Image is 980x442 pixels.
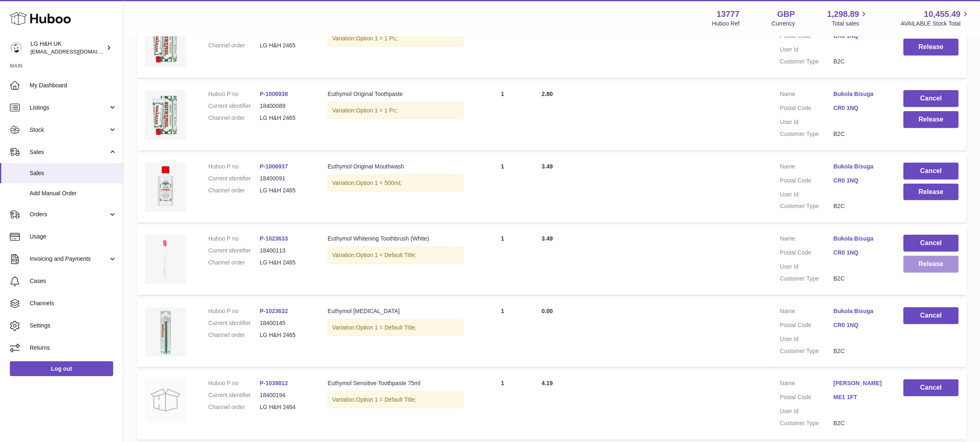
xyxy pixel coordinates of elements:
[833,58,887,65] dd: B2C
[260,114,311,122] dd: LG H&H 2465
[780,118,833,126] dt: User Id
[903,90,959,107] button: Cancel
[903,184,959,201] button: Release
[260,380,288,386] a: P-1039812
[901,9,970,28] a: 10,455.49 AVAILABLE Stock Total
[833,379,887,387] a: [PERSON_NAME]
[833,307,887,315] a: Bukola Bisuga
[833,90,887,98] a: Bukola Bisuga
[328,235,463,243] div: Euthymol Whitening Toothbrush (White)
[30,169,117,177] span: Sales
[827,9,859,20] span: 1,298.89
[145,235,186,284] img: resize.webp
[328,319,463,336] div: Variation:
[356,180,402,186] span: Option 1 = 500ml;
[145,379,186,421] img: no-photo.jpg
[260,391,311,399] dd: 18400194
[542,91,553,97] span: 2.80
[833,163,887,171] a: Bukola Bisuga
[30,126,108,134] span: Stock
[780,307,833,317] dt: Name
[833,347,887,355] dd: B2C
[208,379,260,387] dt: Huboo P no
[328,379,463,387] div: Euthymol Sensitive Toothpaste 75ml
[542,163,553,170] span: 3.49
[260,247,311,255] dd: 18400113
[328,175,463,192] div: Variation:
[780,321,833,331] dt: Postal Code
[780,177,833,187] dt: Postal Code
[780,46,833,54] dt: User Id
[472,10,533,78] td: 3
[780,58,833,65] dt: Customer Type
[903,235,959,252] button: Cancel
[833,130,887,138] dd: B2C
[827,9,869,28] a: 1,298.89 Total sales
[356,396,417,403] span: Option 1 = Default Title;
[145,90,186,140] img: Euthymol_Original_Toothpaste_Image-1.webp
[833,202,887,210] dd: B2C
[777,9,795,20] strong: GBP
[260,235,288,242] a: P-1023633
[780,249,833,259] dt: Postal Code
[903,163,959,180] button: Cancel
[712,20,740,28] div: Huboo Ref
[260,308,288,314] a: P-1023632
[833,177,887,185] a: CR0 1NQ
[260,175,311,182] dd: 18400091
[260,91,288,97] a: P-1006938
[780,32,833,42] dt: Postal Code
[208,391,260,399] dt: Current identifier
[780,275,833,283] dt: Customer Type
[472,227,533,295] td: 1
[30,344,117,352] span: Returns
[10,361,113,376] a: Log out
[780,191,833,199] dt: User Id
[260,187,311,194] dd: LG H&H 2465
[780,419,833,427] dt: Customer Type
[901,20,970,28] span: AVAILABLE Stock Total
[145,18,186,68] img: Euthymol_Original_Toothpaste_Image-1.webp
[780,347,833,355] dt: Customer Type
[208,247,260,255] dt: Current identifier
[208,235,260,243] dt: Huboo P no
[208,319,260,327] dt: Current identifier
[30,104,108,112] span: Listings
[780,379,833,389] dt: Name
[472,299,533,367] td: 1
[833,235,887,243] a: Bukola Bisuga
[542,380,553,386] span: 4.19
[208,114,260,122] dt: Channel order
[260,331,311,339] dd: LG H&H 2465
[30,189,117,197] span: Add Manual Order
[328,163,463,171] div: Euthymol Original Mouthwash
[780,335,833,343] dt: User Id
[780,263,833,271] dt: User Id
[780,202,833,210] dt: Customer Type
[472,371,533,440] td: 1
[780,235,833,245] dt: Name
[30,277,117,285] span: Cases
[833,275,887,283] dd: B2C
[208,90,260,98] dt: Huboo P no
[10,42,22,54] img: veechen@lghnh.co.uk
[30,255,108,263] span: Invoicing and Payments
[260,403,311,411] dd: LG H&H 2464
[328,391,463,408] div: Variation:
[717,9,740,20] strong: 13777
[30,299,117,307] span: Channels
[208,259,260,267] dt: Channel order
[208,331,260,339] dt: Channel order
[780,163,833,173] dt: Name
[260,42,311,49] dd: LG H&H 2465
[542,308,553,314] span: 0.00
[145,307,186,357] img: Euthymol_Tongue_Cleaner-Image-4.webp
[472,82,533,150] td: 1
[903,256,959,273] button: Release
[903,307,959,324] button: Cancel
[30,322,117,330] span: Settings
[30,233,117,241] span: Usage
[328,90,463,98] div: Euthymol Original Toothpaste
[780,407,833,415] dt: User Id
[30,40,105,56] div: LG H&H UK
